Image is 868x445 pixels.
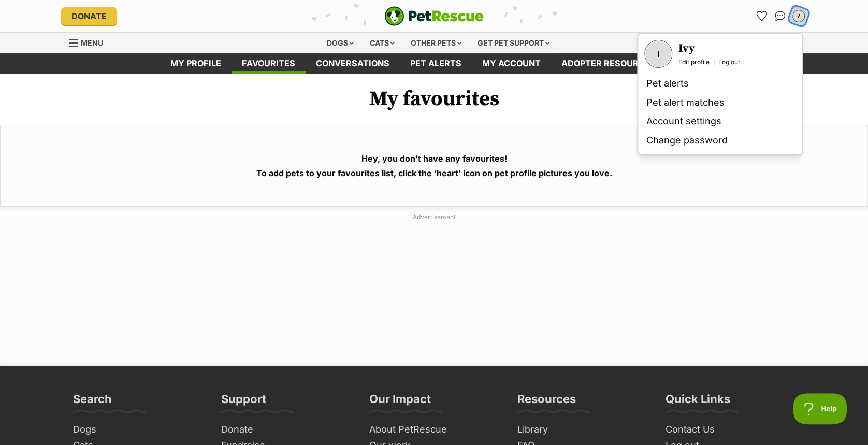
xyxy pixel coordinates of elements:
[642,93,798,112] a: Pet alert matches
[11,151,857,180] h3: Hey, you don’t have any favourites! To add pets to your favourites list, click the ‘heart’ icon o...
[666,392,730,412] h3: Quick Links
[644,40,672,68] a: Your profile
[642,131,798,150] a: Change password
[645,41,671,67] div: I
[788,5,809,26] button: My account
[403,33,469,53] div: Other pets
[384,6,484,26] img: logo-e224e6f780fb5917bec1dbf3a21bbac754714ae5b6737aabdf751b685950b380.svg
[369,392,431,412] h3: Our Impact
[217,422,355,438] a: Donate
[232,53,306,74] a: Favourites
[320,33,361,53] div: Dogs
[61,7,117,25] a: Donate
[678,58,710,66] a: Edit profile
[551,53,666,74] a: Adopter resources
[363,33,402,53] div: Cats
[384,6,484,26] a: PetRescue
[306,53,400,74] a: conversations
[160,53,232,74] a: My profile
[775,11,786,21] img: chat-41dd97257d64d25036548639549fe6c8038ab92f7586957e7f3b1b290dea8141.svg
[753,8,770,24] a: Favourites
[470,33,557,53] div: Get pet support
[69,422,207,438] a: Dogs
[678,41,740,56] h3: Ivy
[642,112,798,131] a: Account settings
[772,8,788,24] a: Conversations
[183,226,685,355] iframe: Advertisement
[400,53,472,74] a: Pet alerts
[81,38,103,47] span: Menu
[69,33,110,51] a: Menu
[642,74,798,93] a: Pet alerts
[221,392,266,412] h3: Support
[73,392,112,412] h3: Search
[365,422,503,438] a: About PetRescue
[753,8,807,24] ul: Account quick links
[513,422,651,438] a: Library
[793,393,847,424] iframe: Help Scout Beacon - Open
[517,392,576,412] h3: Resources
[792,9,805,23] div: I
[718,58,740,66] a: Log out
[472,53,551,74] a: My account
[661,422,799,438] a: Contact Us
[678,41,740,56] a: Your profile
